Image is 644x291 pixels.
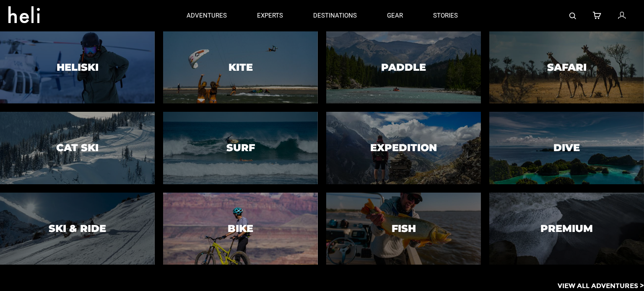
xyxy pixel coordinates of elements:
h3: Heliski [57,62,99,73]
p: destinations [313,11,357,20]
h3: Fish [392,223,416,234]
h3: Safari [547,62,587,73]
h3: Bike [228,223,253,234]
h3: Cat Ski [56,142,99,153]
p: View All Adventures > [558,281,644,291]
p: adventures [187,11,227,20]
p: experts [257,11,283,20]
h3: Ski & Ride [49,223,106,234]
a: PremiumPremium image [489,193,644,265]
h3: Surf [226,142,255,153]
h3: Dive [553,142,580,153]
h3: Premium [540,223,593,234]
h3: Kite [229,62,253,73]
h3: Paddle [381,62,426,73]
img: search-bar-icon.svg [569,13,576,19]
h3: Expedition [370,142,437,153]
